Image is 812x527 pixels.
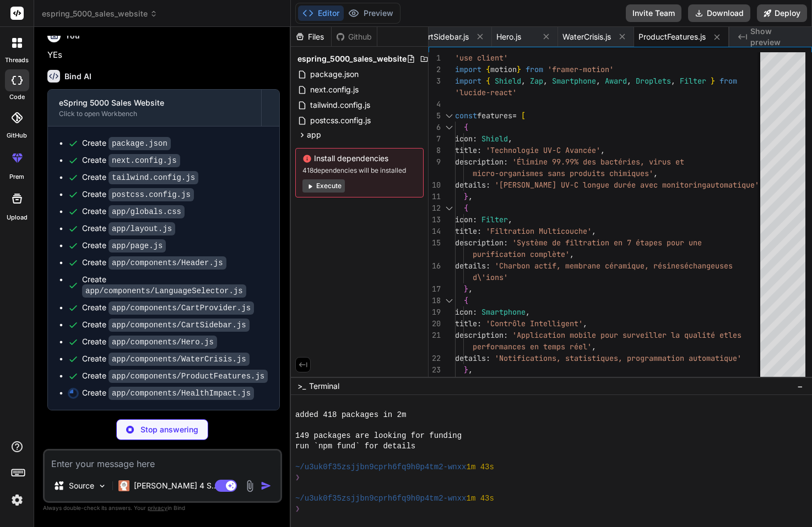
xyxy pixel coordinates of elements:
[429,145,441,156] div: 8
[295,441,415,452] span: run `npm fund` for details
[5,56,29,65] label: threads
[600,145,605,155] span: ,
[486,180,490,190] span: :
[795,377,805,395] button: −
[134,480,216,491] p: [PERSON_NAME] 4 S..
[442,110,456,122] div: Click to collapse the range.
[486,261,490,271] span: :
[442,295,456,306] div: Click to collapse the range.
[455,261,486,271] span: details
[429,191,441,202] div: 11
[473,307,477,317] span: :
[636,76,671,86] span: Droplets
[82,223,175,234] div: Create
[543,76,548,86] span: ,
[295,410,406,420] span: added 418 packages in 2m
[429,133,441,145] div: 7
[455,238,504,248] span: description
[429,318,441,330] div: 20
[309,68,360,81] span: package.json
[82,206,185,217] div: Create
[298,6,344,21] button: Editor
[496,31,521,42] span: Hero.js
[455,307,473,317] span: icon
[69,480,94,491] p: Source
[64,71,91,82] h6: Bind AI
[512,111,517,120] span: =
[9,172,24,182] label: prem
[429,260,441,272] div: 16
[570,249,574,259] span: ,
[42,8,158,19] span: espring_5000_sales_website
[429,306,441,318] div: 19
[47,49,280,62] p: YEs
[455,215,473,224] span: icon
[512,330,728,340] span: 'Application mobile pour surveiller la qualité et
[526,64,543,74] span: from
[517,64,521,74] span: }
[261,480,272,491] img: icon
[109,387,254,400] code: app/components/HealthImpact.js
[309,114,372,127] span: postcss.config.js
[455,53,508,63] span: 'use client'
[65,30,80,41] h6: You
[455,319,477,328] span: title
[680,76,706,86] span: Filter
[464,203,468,213] span: {
[467,493,494,504] span: 1m 43s
[490,64,517,74] span: motion
[464,365,468,375] span: }
[473,168,653,178] span: micro-organismes sans produits chimiques'
[109,319,250,332] code: app/components/CartSidebar.js
[508,134,512,144] span: ,
[638,31,706,42] span: ProductFeatures.js
[596,76,600,86] span: ,
[309,83,360,96] span: next.config.js
[442,122,456,133] div: Click to collapse the range.
[464,284,468,294] span: }
[429,330,441,341] div: 21
[418,31,469,42] span: CartSidebar.js
[82,302,254,314] div: Create
[82,172,198,183] div: Create
[82,257,226,268] div: Create
[429,226,441,237] div: 14
[59,109,250,118] div: Click to open Workbench
[109,205,185,218] code: app/globals.css
[307,129,321,140] span: app
[548,64,614,74] span: 'framer-motion'
[552,76,596,86] span: Smartphone
[728,330,741,340] span: les
[495,353,715,363] span: 'Notifications, statistiques, programmation automa
[711,76,715,86] span: }
[140,424,198,435] p: Stop answering
[706,180,759,190] span: automatique'
[455,157,504,167] span: description
[627,76,631,86] span: ,
[295,431,462,441] span: 149 packages are looking for funding
[455,76,481,86] span: import
[429,295,441,306] div: 18
[82,155,180,166] div: Create
[429,237,441,249] div: 15
[344,6,398,21] button: Preview
[473,272,508,282] span: d\'ions'
[429,179,441,191] div: 10
[592,226,596,236] span: ,
[486,64,490,74] span: {
[429,214,441,226] div: 13
[302,179,345,193] button: Execute
[464,122,468,132] span: {
[455,180,486,190] span: details
[302,153,416,164] span: Install dependencies
[473,342,592,352] span: performances en temps réel'
[295,462,467,473] span: ~/u3uk0f35zsjjbn9cprh6fq9h0p4tm2-wnxx
[109,353,250,366] code: app/components/WaterCrisis.js
[626,4,681,22] button: Invite Team
[486,145,600,155] span: 'Technologie UV-C Avancée'
[429,75,441,87] div: 3
[455,111,477,120] span: const
[429,122,441,133] div: 6
[473,134,477,144] span: :
[467,462,494,473] span: 1m 43s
